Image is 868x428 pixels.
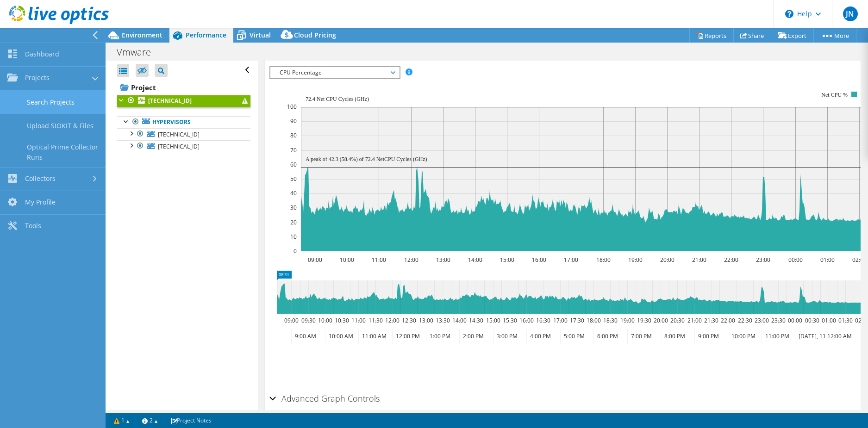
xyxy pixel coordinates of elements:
[402,316,416,324] text: 12:30
[269,389,380,408] h2: Advanced Graph Controls
[107,415,136,426] a: 1
[820,256,835,264] text: 01:00
[469,316,483,324] text: 14:30
[564,256,578,264] text: 17:00
[290,233,297,241] text: 10
[603,316,618,324] text: 18:30
[117,80,250,95] a: Project
[532,256,546,264] text: 16:00
[704,316,718,324] text: 21:30
[733,28,771,43] a: Share
[290,175,297,183] text: 50
[755,316,769,324] text: 23:00
[122,31,162,39] span: Environment
[306,156,427,162] text: A peak of 42.3 (58.4%) of 72.4 NetCPU Cycles (GHz)
[290,218,297,226] text: 20
[250,31,271,39] span: Virtual
[290,204,297,211] text: 30
[536,316,550,324] text: 16:30
[587,316,601,324] text: 18:00
[637,316,651,324] text: 19:30
[290,146,297,154] text: 70
[553,316,568,324] text: 17:00
[692,256,706,264] text: 21:00
[290,189,297,197] text: 40
[117,140,250,152] a: [TECHNICAL_ID]
[452,316,467,324] text: 14:00
[660,256,674,264] text: 20:00
[404,256,418,264] text: 12:00
[628,256,643,264] text: 19:00
[822,316,836,324] text: 01:00
[284,316,299,324] text: 09:00
[158,143,200,150] span: [TECHNICAL_ID]
[503,316,517,324] text: 15:30
[852,256,867,264] text: 02:00
[372,256,386,264] text: 11:00
[468,256,482,264] text: 14:00
[838,316,853,324] text: 01:30
[164,415,218,426] a: Project Notes
[721,316,735,324] text: 22:00
[294,31,336,39] span: Cloud Pricing
[738,316,752,324] text: 22:30
[654,316,668,324] text: 20:00
[385,316,400,324] text: 12:00
[308,256,322,264] text: 09:00
[186,31,226,39] span: Performance
[306,96,369,102] text: 72.4 Net CPU Cycles (GHz)
[301,316,316,324] text: 09:30
[670,316,685,324] text: 20:30
[436,316,450,324] text: 13:30
[486,316,500,324] text: 15:00
[335,316,349,324] text: 10:30
[117,116,250,128] a: Hypervisors
[436,256,450,264] text: 13:00
[843,6,858,21] span: JN
[351,316,366,324] text: 11:00
[290,117,297,125] text: 90
[687,316,702,324] text: 21:00
[117,95,250,107] a: [TECHNICAL_ID]
[813,28,856,43] a: More
[340,256,354,264] text: 10:00
[318,316,332,324] text: 10:00
[689,28,734,43] a: Reports
[112,47,165,57] h1: Vmware
[290,161,297,168] text: 60
[756,256,770,264] text: 23:00
[785,10,793,18] svg: \n
[275,67,394,78] span: CPU Percentage
[822,92,848,98] text: Net CPU %
[117,128,250,140] a: [TECHNICAL_ID]
[570,316,584,324] text: 17:30
[596,256,611,264] text: 18:00
[293,247,297,255] text: 0
[287,103,297,111] text: 100
[771,316,786,324] text: 23:30
[620,316,635,324] text: 19:00
[771,28,814,43] a: Export
[500,256,514,264] text: 15:00
[805,316,819,324] text: 00:30
[419,316,433,324] text: 13:00
[136,415,164,426] a: 2
[788,256,803,264] text: 00:00
[290,131,297,139] text: 80
[368,316,383,324] text: 11:30
[519,316,534,324] text: 16:00
[158,130,200,138] span: [TECHNICAL_ID]
[148,97,192,105] b: [TECHNICAL_ID]
[788,316,802,324] text: 00:00
[724,256,738,264] text: 22:00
